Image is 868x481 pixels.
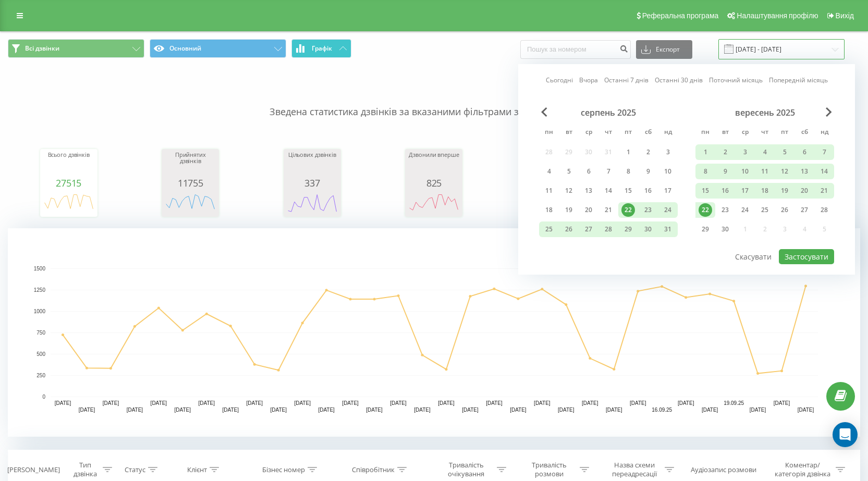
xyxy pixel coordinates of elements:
[598,202,618,218] div: чт 21 серп 2025 р.
[539,183,559,199] div: пн 11 серп 2025 р.
[618,221,638,237] div: пт 29 серп 2025 р.
[175,407,191,413] text: [DATE]
[8,84,860,119] p: Зведена статистика дзвінків за вказаними фільтрами за обраний період
[559,221,579,237] div: вт 26 серп 2025 р.
[390,400,407,406] text: [DATE]
[582,165,595,178] div: 6
[486,400,503,406] text: [DATE]
[562,203,576,217] div: 19
[755,144,775,160] div: чт 4 вер 2025 р.
[661,165,675,178] div: 10
[559,164,579,179] div: вт 5 серп 2025 р.
[735,183,755,199] div: ср 17 вер 2025 р.
[366,407,383,413] text: [DATE]
[539,202,559,218] div: пн 18 серп 2025 р.
[223,407,239,413] text: [DATE]
[621,223,635,236] div: 29
[778,184,791,198] div: 19
[55,400,71,406] text: [DATE]
[438,461,494,478] div: Тривалість очікування
[695,221,715,237] div: пн 29 вер 2025 р.
[602,165,615,178] div: 7
[814,164,834,179] div: нд 14 вер 2025 р.
[621,203,635,217] div: 22
[678,400,694,406] text: [DATE]
[620,125,636,141] abbr: п’ятниця
[817,145,831,159] div: 7
[43,188,95,219] svg: A chart.
[438,400,455,406] text: [DATE]
[718,223,732,236] div: 30
[658,144,678,160] div: нд 3 серп 2025 р.
[758,203,772,217] div: 25
[25,44,59,53] span: Всі дзвінки
[36,351,45,357] text: 500
[794,202,814,218] div: сб 27 вер 2025 р.
[618,144,638,160] div: пт 1 серп 2025 р.
[34,309,46,314] text: 1000
[658,164,678,179] div: нд 10 серп 2025 р.
[606,461,662,478] div: Назва схеми переадресації
[582,184,595,198] div: 13
[164,178,216,188] div: 11755
[638,164,658,179] div: сб 9 серп 2025 р.
[758,165,772,178] div: 11
[658,183,678,199] div: нд 17 серп 2025 р.
[604,75,649,85] a: Останні 7 днів
[103,400,119,406] text: [DATE]
[150,39,286,58] button: Основний
[641,223,655,236] div: 30
[774,400,790,406] text: [DATE]
[70,461,100,478] div: Тип дзвінка
[541,125,557,141] abbr: понеділок
[286,178,338,188] div: 337
[34,287,46,293] text: 1250
[342,400,359,406] text: [DATE]
[638,183,658,199] div: сб 16 серп 2025 р.
[775,164,794,179] div: пт 12 вер 2025 р.
[534,400,551,406] text: [DATE]
[826,107,832,117] span: Next Month
[778,203,791,217] div: 26
[817,184,831,198] div: 21
[702,407,718,413] text: [DATE]
[601,125,616,141] abbr: четвер
[655,75,703,85] a: Останні 30 днів
[817,165,831,178] div: 14
[286,152,338,178] div: Цільових дзвінків
[638,202,658,218] div: сб 23 серп 2025 р.
[312,45,332,52] span: Графік
[36,330,45,336] text: 750
[618,202,638,218] div: пт 22 серп 2025 р.
[8,228,860,437] svg: A chart.
[8,39,144,58] button: Всі дзвінки
[539,164,559,179] div: пн 4 серп 2025 р.
[738,165,752,178] div: 10
[510,407,527,413] text: [DATE]
[542,165,556,178] div: 4
[579,183,598,199] div: ср 13 серп 2025 р.
[718,165,732,178] div: 9
[817,203,831,217] div: 28
[755,183,775,199] div: чт 18 вер 2025 р.
[814,202,834,218] div: нд 28 вер 2025 р.
[699,145,712,159] div: 1
[836,11,854,20] span: Вихід
[642,11,719,20] span: Реферальна програма
[582,223,595,236] div: 27
[579,164,598,179] div: ср 6 серп 2025 р.
[778,145,791,159] div: 5
[164,188,216,219] svg: A chart.
[735,144,755,160] div: ср 3 вер 2025 р.
[797,125,812,141] abbr: субота
[621,145,635,159] div: 1
[127,407,143,413] text: [DATE]
[408,152,460,178] div: Дзвонили вперше
[43,152,95,178] div: Всього дзвінків
[641,184,655,198] div: 16
[775,144,794,160] div: пт 5 вер 2025 р.
[699,165,712,178] div: 8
